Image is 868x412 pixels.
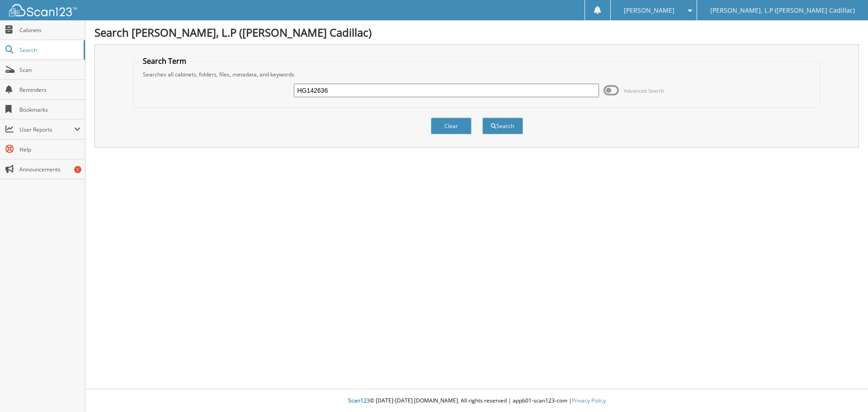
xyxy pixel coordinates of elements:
[431,118,472,134] button: Clear
[348,397,370,404] span: Scan123
[19,86,80,94] span: Reminders
[85,390,868,412] div: © [DATE]-[DATE] [DOMAIN_NAME]. All rights reserved | appb01-scan123-com |
[138,56,191,66] legend: Search Term
[9,4,77,16] img: scan123-logo-white.svg
[19,26,80,34] span: Cabinets
[624,8,675,13] span: [PERSON_NAME]
[624,87,664,94] span: Advanced Search
[482,118,523,134] button: Search
[19,126,74,133] span: User Reports
[19,66,80,74] span: Scan
[710,8,855,13] span: [PERSON_NAME], L.P ([PERSON_NAME] Cadillac)
[19,46,79,54] span: Search
[19,106,80,114] span: Bookmarks
[19,146,80,153] span: Help
[19,166,80,173] span: Announcements
[74,166,81,173] div: 1
[138,71,816,78] div: Searches all cabinets, folders, files, metadata, and keywords
[94,25,859,40] h1: Search [PERSON_NAME], L.P ([PERSON_NAME] Cadillac)
[572,397,606,404] a: Privacy Policy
